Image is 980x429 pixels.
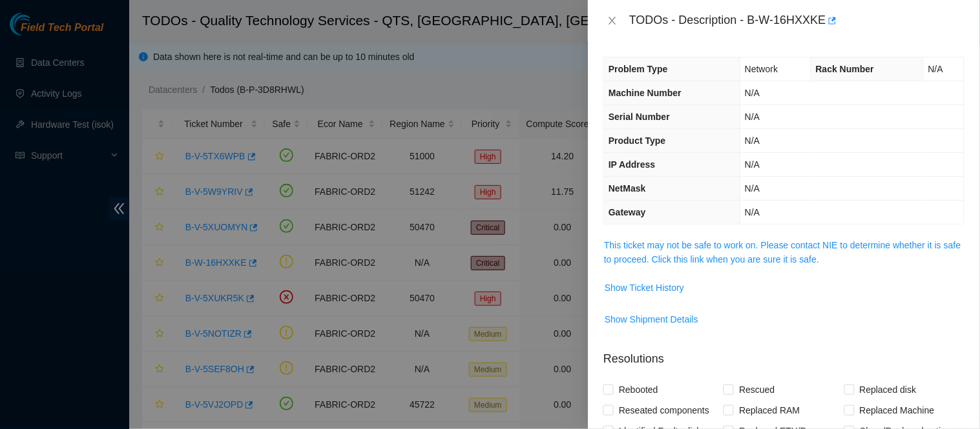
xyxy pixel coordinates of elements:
[605,281,684,295] span: Show Ticket History
[816,64,874,74] span: Rack Number
[609,183,646,194] span: NetMask
[609,159,655,170] span: IP Address
[603,340,964,368] p: Resolutions
[607,15,618,26] span: close
[745,159,760,170] span: N/A
[605,312,698,326] span: Show Shipment Details
[609,112,670,122] span: Serial Number
[604,277,685,298] button: Show Ticket History
[928,64,943,74] span: N/A
[609,135,665,146] span: Product Type
[614,400,714,421] span: Reseated components
[604,309,699,330] button: Show Shipment Details
[609,88,682,98] span: Machine Number
[609,64,668,74] span: Problem Type
[604,240,961,264] a: This ticket may not be safe to work on. Please contact NIE to determine whether it is safe to pro...
[855,400,940,421] span: Replaced Machine
[745,88,760,98] span: N/A
[745,183,760,194] span: N/A
[745,112,760,122] span: N/A
[745,135,760,146] span: N/A
[855,379,922,400] span: Replaced disk
[603,15,621,27] button: Close
[629,10,964,31] div: TODOs - Description - B-W-16HXXKE
[745,207,760,217] span: N/A
[734,400,805,421] span: Replaced RAM
[609,207,646,217] span: Gateway
[734,379,780,400] span: Rescued
[745,64,778,74] span: Network
[614,379,663,400] span: Rebooted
